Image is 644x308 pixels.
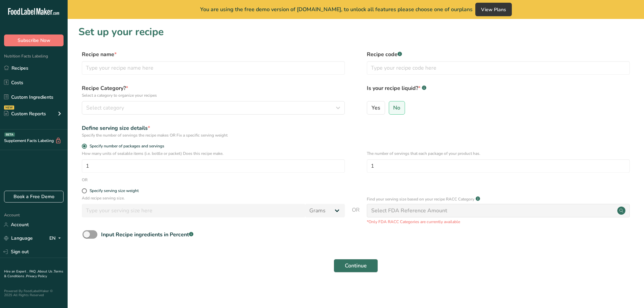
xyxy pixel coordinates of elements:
span: Yes [372,104,380,111]
div: BETA [4,133,15,137]
div: Define serving size details [82,124,345,132]
input: Type your recipe name here [82,61,345,75]
a: About Us . [38,269,54,274]
p: Add recipe serving size. [82,195,345,201]
p: How many units of sealable items (i.e. bottle or packet) Does this recipe make. [82,150,345,157]
h1: Set up your recipe [78,24,633,40]
label: Recipe Category? [82,84,345,98]
div: Specify serving size weight [90,188,139,193]
p: Select a category to organize your recipes [82,92,345,98]
span: Select category [86,104,124,112]
a: Hire an Expert . [4,269,28,274]
span: No [393,104,400,111]
span: plans [459,6,473,13]
a: Book a Free Demo [4,191,64,203]
div: Custom Reports [4,110,46,117]
div: EN [49,234,64,242]
span: Subscribe Now [18,37,50,44]
div: Select FDA Reference Amount [371,207,447,215]
div: Powered By FoodLabelMaker © 2025 All Rights Reserved [4,289,64,297]
button: Continue [334,259,378,273]
label: Recipe code [367,50,630,58]
div: OR [82,177,88,183]
a: Terms & Conditions . [4,269,63,279]
button: Select category [82,101,345,115]
span: Continue [345,262,367,270]
p: *Only FDA RACC Categories are currently available [367,219,630,225]
input: Type your serving size here [82,204,305,217]
input: Type your recipe code here [367,61,630,75]
a: Language [4,232,33,244]
button: View Plans [475,3,512,16]
p: Find your serving size based on your recipe RACC Category [367,196,474,202]
label: Is your recipe liquid? [367,84,630,98]
div: NEW [4,105,14,110]
span: You are using the free demo version of [DOMAIN_NAME], to unlock all features please choose one of... [200,5,473,14]
a: Privacy Policy [26,274,47,279]
div: Specify the number of servings the recipe makes OR Fix a specific serving weight [82,132,345,138]
label: Recipe name [82,50,345,58]
button: Subscribe Now [4,34,64,46]
a: FAQ . [29,269,38,274]
span: Specify number of packages and servings [87,144,164,149]
span: OR [352,206,360,225]
span: View Plans [481,6,506,13]
div: Input Recipe ingredients in Percent [101,231,193,239]
p: The number of servings that each package of your product has. [367,150,630,157]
